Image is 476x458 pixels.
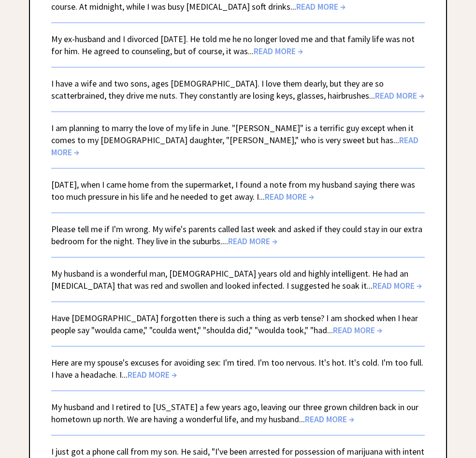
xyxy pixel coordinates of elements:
[51,223,422,247] a: Please tell me if I'm wrong. My wife's parents called last week and asked if they could stay in o...
[51,134,418,158] span: READ MORE →
[51,268,422,291] a: My husband is a wonderful man, [DEMOGRAPHIC_DATA] years old and highly intelligent. He had an [ME...
[228,236,277,247] span: READ MORE →
[373,280,422,291] span: READ MORE →
[51,179,415,202] a: [DATE], when I came home from the supermarket, I found a note from my husband saying there was to...
[305,414,354,425] span: READ MORE →
[375,90,424,101] span: READ MORE →
[51,122,418,158] a: I am planning to marry the love of my life in June. "[PERSON_NAME]" is a terrific guy except when...
[51,401,418,425] a: My husband and I retired to [US_STATE] a few years ago, leaving our three grown children back in ...
[51,357,423,380] a: Here are my spouse's excuses for avoiding sex: I'm tired. I'm too nervous. It's hot. It's cold. I...
[51,312,418,336] a: Have [DEMOGRAPHIC_DATA] forgotten there is such a thing as verb tense? I am shocked when I hear p...
[51,33,415,57] a: My ex-husband and I divorced [DATE]. He told me he no longer loved me and that family life was no...
[296,1,346,12] span: READ MORE →
[265,191,314,202] span: READ MORE →
[51,78,424,101] a: I have a wife and two sons, ages [DEMOGRAPHIC_DATA]. I love them dearly, but they are so scatterb...
[254,45,303,57] span: READ MORE →
[128,369,177,380] span: READ MORE →
[333,325,382,336] span: READ MORE →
